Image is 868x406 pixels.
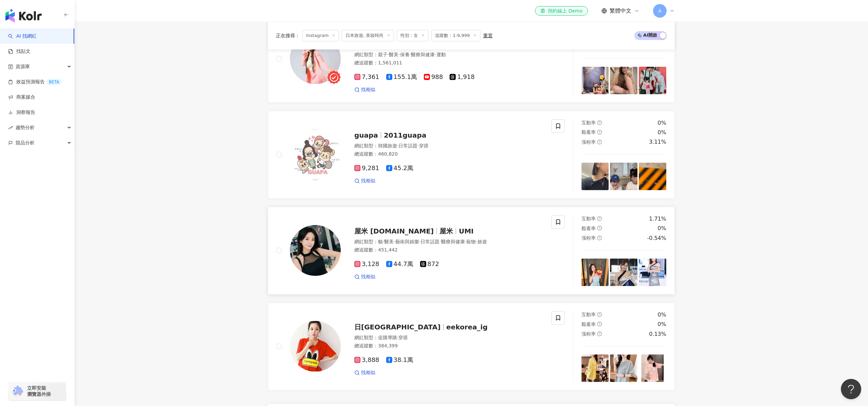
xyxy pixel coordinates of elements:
[16,120,35,135] span: 趨勢分析
[649,330,666,338] div: 0.13%
[419,143,429,148] span: 穿搭
[395,239,419,244] span: 藝術與娛樂
[446,323,488,331] span: eekorea_ig
[436,52,446,57] span: 運動
[410,52,411,57] span: ·
[378,52,388,57] span: 親子
[354,131,378,139] span: guapa
[397,143,398,148] span: ·
[9,382,66,400] a: chrome extension立即安裝 瀏覽器外掛
[610,163,637,190] img: post-image
[658,321,666,328] div: 0%
[581,259,609,286] img: post-image
[290,225,341,276] img: KOL Avatar
[483,33,493,38] div: 重置
[477,239,487,244] span: 旅遊
[465,239,466,244] span: ·
[361,178,375,184] span: 找相似
[354,239,543,245] div: 網紅類型 ：
[649,138,666,146] div: 3.11%
[581,331,596,337] span: 漲粉率
[658,225,666,232] div: 0%
[441,239,465,244] span: 醫療與健康
[268,111,675,199] a: KOL Avatarguapa2011guapa網紅類型：韓國旅遊·日常話題·穿搭總追蹤數：460,8209,28145.2萬找相似互動率question-circle0%觀看率question...
[639,67,666,94] img: post-image
[354,143,543,149] div: 網紅類型 ：
[354,247,543,253] div: 總追蹤數 ： 451,442
[597,226,602,230] span: question-circle
[11,386,24,397] img: chrome extension
[16,59,30,74] span: 資源庫
[27,385,51,397] span: 立即安裝 瀏覽器外掛
[342,30,394,41] span: 日本旅遊, 美妝時尚
[420,239,439,244] span: 日常話題
[383,239,384,244] span: ·
[431,30,480,41] span: 追蹤數：1-9,999
[581,312,596,317] span: 互動率
[581,120,596,125] span: 互動率
[658,311,666,319] div: 0%
[361,273,375,280] span: 找相似
[420,261,439,268] span: 872
[386,261,413,268] span: 44.7萬
[398,335,408,340] span: 穿搭
[268,303,675,390] a: KOL Avatar日[GEOGRAPHIC_DATA]eekorea_ig網紅類型：促購導購·穿搭總追蹤數：384,3993,88838.1萬找相似互動率question-circle0%觀看...
[597,331,602,336] span: question-circle
[597,216,602,221] span: question-circle
[354,151,543,158] div: 總追蹤數 ： 460,820
[417,143,419,148] span: ·
[581,226,596,231] span: 觀看率
[649,215,666,223] div: 1.71%
[384,131,427,139] span: 2011guapa
[386,357,413,364] span: 38.1萬
[354,165,379,172] span: 9,281
[276,33,300,38] span: 正在搜尋 ：
[397,335,398,340] span: ·
[354,334,543,341] div: 網紅類型 ：
[268,15,675,103] a: KOL AvatarYJ[PERSON_NAME]（[PERSON_NAME]）[PERSON_NAME]YJ[PERSON_NAME]FeelBe網紅類型：親子·醫美·保養·醫療與健康·運動總...
[581,354,609,382] img: post-image
[389,52,398,57] span: 醫美
[354,227,434,235] span: 屋米 [DOMAIN_NAME]
[658,7,662,15] span: A
[647,235,666,242] div: -0.54%
[466,239,476,244] span: 寵物
[597,312,602,317] span: question-circle
[290,321,341,372] img: KOL Avatar
[5,9,42,22] img: logo
[354,343,543,349] div: 總追蹤數 ： 384,399
[450,74,475,81] span: 1,918
[386,74,417,81] span: 155.1萬
[8,33,37,40] a: searchAI 找網紅
[597,140,602,144] span: question-circle
[354,369,375,376] a: 找相似
[439,239,441,244] span: ·
[398,52,400,57] span: ·
[435,52,436,57] span: ·
[354,323,440,331] span: 日[GEOGRAPHIC_DATA]
[16,135,35,150] span: 競品分析
[378,143,397,148] span: 韓國旅遊
[597,236,602,240] span: question-circle
[388,52,389,57] span: ·
[354,60,543,66] div: 總追蹤數 ： 1,561,011
[610,354,637,382] img: post-image
[610,67,637,94] img: post-image
[581,129,596,135] span: 觀看率
[424,74,443,81] span: 988
[540,7,583,14] div: 預約線上 Demo
[8,109,35,116] a: 洞察報告
[535,6,588,16] a: 預約線上 Demo
[841,379,861,399] iframe: Help Scout Beacon - Open
[597,130,602,135] span: question-circle
[581,322,596,327] span: 觀看率
[354,178,375,184] a: 找相似
[8,125,13,130] span: rise
[384,239,394,244] span: 醫美
[400,52,410,57] span: 保養
[290,33,341,84] img: KOL Avatar
[354,357,379,364] span: 3,888
[354,74,379,81] span: 7,361
[597,120,602,125] span: question-circle
[394,239,395,244] span: ·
